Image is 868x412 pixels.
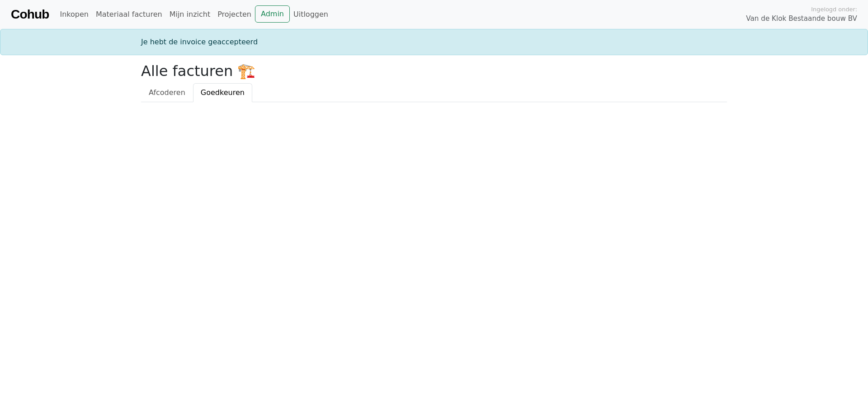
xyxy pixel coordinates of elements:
[201,88,245,97] span: Goedkeuren
[746,14,857,24] span: Van de Klok Bestaande bouw BV
[193,83,252,102] a: Goedkeuren
[141,83,193,102] a: Afcoderen
[255,5,290,23] a: Admin
[811,5,857,14] span: Ingelogd onder:
[141,62,727,80] h2: Alle facturen 🏗️
[149,88,185,97] span: Afcoderen
[11,4,49,25] a: Cohub
[166,5,214,24] a: Mijn inzicht
[136,37,732,47] div: Je hebt de invoice geaccepteerd
[290,5,332,24] a: Uitloggen
[92,5,166,24] a: Materiaal facturen
[56,5,92,24] a: Inkopen
[214,5,255,24] a: Projecten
